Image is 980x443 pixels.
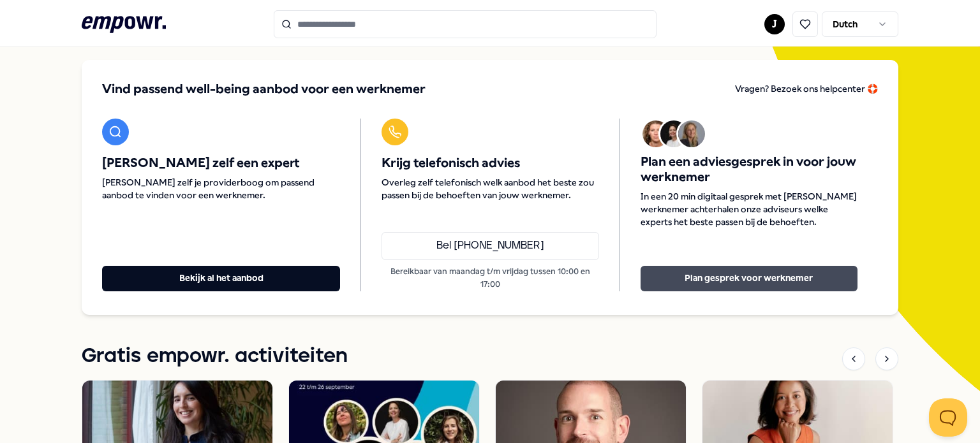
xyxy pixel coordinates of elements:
[382,176,598,201] span: Overleg zelf telefonisch welk aanbod het beste zou passen bij de behoeften van jouw werknemer.
[102,80,426,98] span: Vind passend well-being aanbod voor een werknemer
[929,398,967,437] iframe: Help Scout Beacon - Open
[102,156,340,171] span: [PERSON_NAME] zelf een expert
[382,232,598,260] a: Bel [PHONE_NUMBER]
[660,120,687,147] img: Avatar
[382,265,598,291] p: Bereikbaar van maandag t/m vrijdag tussen 10:00 en 17:00
[641,154,857,185] span: Plan een adviesgesprek in voor jouw werknemer
[735,80,878,98] a: Vragen? Bezoek ons helpcenter 🛟
[642,120,669,147] img: Avatar
[764,14,785,34] button: J
[82,340,348,372] h1: Gratis empowr. activiteiten
[382,156,598,171] span: Krijg telefonisch advies
[274,10,657,38] input: Search for products, categories or subcategories
[678,120,705,147] img: Avatar
[102,266,340,291] button: Bekijk al het aanbod
[641,190,857,228] span: In een 20 min digitaal gesprek met [PERSON_NAME] werknemer achterhalen onze adviseurs welke exper...
[102,176,340,201] span: [PERSON_NAME] zelf je providerboog om passend aanbod te vinden voor een werknemer.
[735,84,878,94] span: Vragen? Bezoek ons helpcenter 🛟
[641,266,857,291] button: Plan gesprek voor werknemer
